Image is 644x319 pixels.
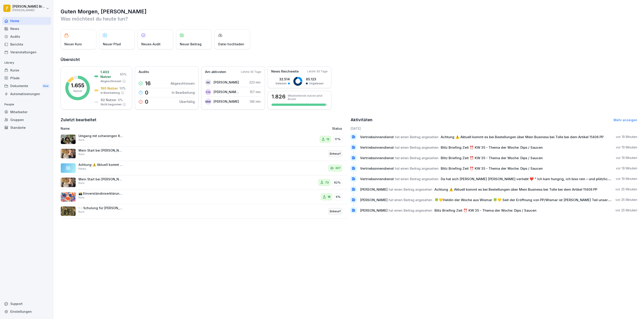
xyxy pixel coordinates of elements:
[2,82,51,90] div: Dokumente
[205,89,211,95] div: CG
[78,206,123,210] p: 🍽️ Schulung für [PERSON_NAME]: [PERSON_NAME]
[389,198,432,202] span: hat einen Beitrag angesehen
[61,15,637,22] p: Was möchtest du heute tun?
[2,124,51,131] a: Standorte
[332,126,342,131] p: Status
[2,90,51,98] a: Automatisierungen
[73,89,82,93] p: Nutzer
[78,181,85,185] p: Kurs
[2,48,51,56] a: Veranstaltungen
[441,156,543,160] span: Blitz Briefing Zeit ⏰ KW 35 - Thema der Woche: Dips / Saucen
[78,192,123,196] p: 📸 Einverständniserklärung für Foto- und Videonutzung
[360,145,394,150] span: Vertriebsinnendienst
[307,69,328,73] p: Letzte 30 Tage
[205,98,211,105] div: MW
[271,69,299,74] p: News Reichweite
[336,195,341,199] p: 6%
[275,77,290,81] p: 32.514
[395,135,439,139] span: hat einen Beitrag angesehen
[360,187,388,192] span: [PERSON_NAME]
[389,187,432,192] span: hat einen Beitrag angesehen
[78,210,85,214] p: Kurs
[330,209,341,214] p: Entwurf
[441,145,543,150] span: Blitz Briefing Zeit ⏰ KW 35 - Thema der Woche: Dips / Saucen
[61,149,76,158] img: aaay8cu0h1hwaqqp9269xjan.png
[61,206,76,216] img: c6pxyn0tmrqwj4a1jbcqb86l.png
[101,98,117,102] p: 92 Nutzer
[145,81,151,86] p: 16
[351,117,373,123] h2: Aktivitäten
[2,33,51,40] a: Audits
[249,80,261,85] p: 223 min.
[616,135,637,139] p: vor 19 Minuten
[78,138,85,142] p: Kurs
[61,56,637,63] h2: Übersicht
[2,40,51,48] a: Berichte
[78,152,85,156] p: Kurs
[145,90,148,95] p: 0
[395,166,439,171] span: hat einen Beitrag angesehen
[42,83,50,89] div: New
[360,156,394,160] span: Vertriebsinnendienst
[139,69,149,75] p: Audits
[395,156,439,160] span: hat einen Beitrag angesehen
[360,177,394,181] span: Vertriebsinnendienst
[616,166,637,171] p: vor 19 Minuten
[615,187,637,192] p: vor 25 Minuten
[441,166,543,171] span: Blitz Briefing Zeit ⏰ KW 35 - Thema der Woche: Dips / Saucen
[616,156,637,160] p: vor 19 Minuten
[2,66,51,74] div: Kurse
[326,137,329,142] p: 12
[395,145,439,150] span: hat einen Beitrag angesehen
[101,102,122,106] p: Nicht begonnen
[61,161,347,175] a: Achtung ⚠️ Aktuell kommt es bei Bestellungen über Mein Business bei Tolle bei dem Artikel 11406 P...
[434,187,597,192] span: Achtung ⚠️ Aktuell kommt es bei Bestellungen über Mein Business bei Tolle bei dem Artikel 11406 PP
[78,134,123,138] p: Umgang mit schwierigen Kunden
[61,204,347,219] a: 🍽️ Schulung für [PERSON_NAME]: [PERSON_NAME]KursEntwurf
[309,81,324,85] p: Ungelesen
[71,83,84,88] p: 1.655
[101,86,118,91] p: 160 Nutzer
[103,42,121,46] p: Neuer Pfad
[2,25,51,33] a: News
[214,80,239,85] p: [PERSON_NAME]
[61,190,347,204] a: 📸 Einverständniserklärung für Foto- und VideonutzungKurs186%
[214,99,239,104] p: [PERSON_NAME]
[2,300,51,308] div: Support
[180,42,201,46] p: Neuer Beitrag
[78,167,86,171] p: News
[335,166,341,170] p: 327
[250,90,261,94] p: 157 min.
[2,116,51,124] a: Gruppen
[615,198,637,202] p: vor 25 Minuten
[325,180,329,185] p: 73
[101,91,120,95] p: In Bearbeitung
[616,177,637,181] p: vor 19 Minuten
[61,132,347,147] a: Umgang mit schwierigen KundenKurs1217%
[145,99,148,104] p: 0
[118,98,123,102] p: 6 %
[172,90,195,95] p: In Bearbeitung
[218,42,244,46] p: Datei hochladen
[330,152,341,156] p: Entwurf
[2,59,51,66] p: Library
[275,81,287,85] p: Gelesen
[13,5,45,8] p: [PERSON_NAME] Bremke
[328,195,330,199] p: 18
[2,17,51,25] a: Home
[78,177,123,181] p: Mein Start bei [PERSON_NAME] - Personalfragebogen
[13,9,45,12] p: [PERSON_NAME]
[360,208,388,213] span: [PERSON_NAME]
[389,208,432,213] span: hat einen Beitrag angesehen
[2,308,51,315] div: Einstellungen
[434,198,615,202] span: 🍀💛Heldin der Woche aus Wismar 🍀💛 Seit der Eröffnung von PP/Wismar ist [PERSON_NAME] Teil unseres T
[2,74,51,82] a: Pfade
[306,77,324,81] p: 85.123
[78,148,123,152] p: Mein Start bei [PERSON_NAME] - Personalfragebogen
[271,94,286,99] h3: 1.826
[351,126,638,131] h6: [DATE]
